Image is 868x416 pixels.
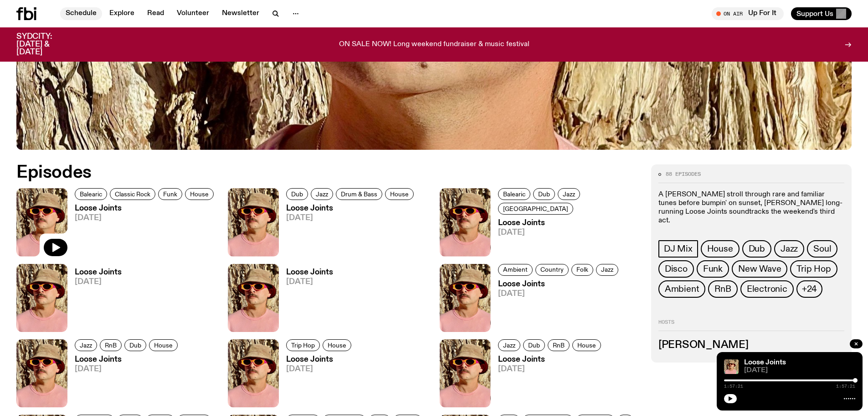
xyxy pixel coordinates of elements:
[286,278,333,286] span: [DATE]
[286,339,320,351] a: Trip Hop
[185,188,214,200] a: House
[714,284,731,294] span: RnB
[807,240,837,258] a: Soul
[665,284,699,294] span: Ambient
[336,188,382,200] a: Drum & Bass
[385,188,414,200] a: House
[440,339,491,407] img: Tyson stands in front of a paperbark tree wearing orange sunglasses, a suede bucket hat and a pin...
[171,7,215,20] a: Volunteer
[75,269,122,276] h3: Loose Joints
[149,339,178,351] a: House
[67,205,216,256] a: Loose Joints[DATE]
[503,342,515,348] span: Jazz
[163,191,177,198] span: Funk
[105,342,117,348] span: RnB
[341,191,377,198] span: Drum & Bass
[601,266,613,273] span: Jazz
[523,339,545,351] a: Dub
[115,191,150,198] span: Classic Rock
[813,244,831,254] span: Soul
[498,203,573,215] a: [GEOGRAPHIC_DATA]
[80,191,102,198] span: Balearic
[216,7,265,20] a: Newsletter
[16,339,67,407] img: Tyson stands in front of a paperbark tree wearing orange sunglasses, a suede bucket hat and a pin...
[658,240,698,258] a: DJ Mix
[75,188,107,200] a: Balearic
[576,266,588,273] span: Folk
[802,284,817,294] span: +24
[75,339,97,351] a: Jazz
[665,264,688,274] span: Disco
[697,260,729,278] a: Funk
[548,339,570,351] a: RnB
[540,266,564,273] span: Country
[67,356,180,407] a: Loose Joints[DATE]
[75,356,180,363] h3: Loose Joints
[658,190,844,226] p: A [PERSON_NAME] stroll through rare and familiar tunes before bumpin' on sunset, [PERSON_NAME] lo...
[75,365,180,373] span: [DATE]
[491,219,640,256] a: Loose Joints[DATE]
[16,164,570,181] h2: Episodes
[535,264,569,276] a: Country
[577,342,596,348] span: House
[110,188,155,200] a: Classic Rock
[279,269,333,332] a: Loose Joints[DATE]
[67,269,122,332] a: Loose Joints[DATE]
[129,342,141,348] span: Dub
[80,342,92,348] span: Jazz
[190,191,209,198] span: House
[538,191,550,198] span: Dub
[142,7,169,20] a: Read
[16,33,75,56] h3: SYDCITY: [DATE] & [DATE]
[498,290,621,298] span: [DATE]
[836,384,855,389] span: 1:57:21
[75,205,216,212] h3: Loose Joints
[286,214,416,222] span: [DATE]
[228,188,279,256] img: Tyson stands in front of a paperbark tree wearing orange sunglasses, a suede bucket hat and a pin...
[328,342,346,348] span: House
[286,365,354,373] span: [DATE]
[738,264,781,274] span: New Wave
[286,188,308,200] a: Dub
[744,367,855,374] span: [DATE]
[774,240,804,258] a: Jazz
[323,339,351,351] a: House
[596,264,618,276] a: Jazz
[708,280,737,298] a: RnB
[154,342,173,348] span: House
[498,219,640,227] h3: Loose Joints
[796,10,833,18] span: Support Us
[75,214,216,222] span: [DATE]
[740,280,794,298] a: Electronic
[503,205,568,212] span: [GEOGRAPHIC_DATA]
[100,339,122,351] a: RnB
[732,260,787,278] a: New Wave
[664,244,693,254] span: DJ Mix
[533,188,555,200] a: Dub
[498,188,530,200] a: Balearic
[742,240,771,258] a: Dub
[339,41,529,49] p: ON SALE NOW! Long weekend fundraiser & music festival
[666,172,701,177] span: 88 episodes
[228,264,279,332] img: Tyson stands in front of a paperbark tree wearing orange sunglasses, a suede bucket hat and a pin...
[279,205,416,256] a: Loose Joints[DATE]
[724,359,739,374] img: Tyson stands in front of a paperbark tree wearing orange sunglasses, a suede bucket hat and a pin...
[528,342,540,348] span: Dub
[498,365,604,373] span: [DATE]
[503,266,528,273] span: Ambient
[311,188,333,200] a: Jazz
[503,191,525,198] span: Balearic
[498,229,640,237] span: [DATE]
[558,188,580,200] a: Jazz
[701,240,740,258] a: House
[553,342,565,348] span: RnB
[498,339,520,351] a: Jazz
[498,356,604,363] h3: Loose Joints
[104,7,140,20] a: Explore
[158,188,182,200] a: Funk
[781,244,798,254] span: Jazz
[658,260,694,278] a: Disco
[75,278,122,286] span: [DATE]
[796,280,822,298] button: +24
[749,244,765,254] span: Dub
